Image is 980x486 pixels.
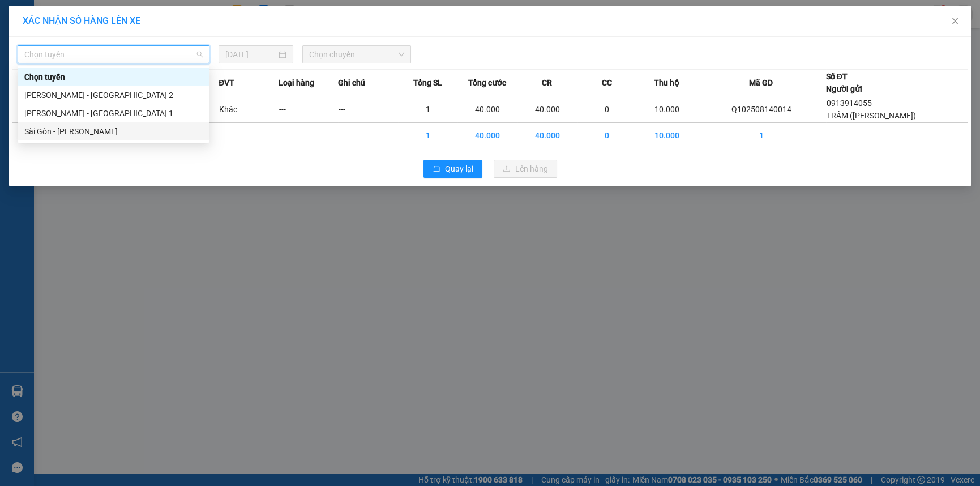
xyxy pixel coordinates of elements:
td: --- [279,96,339,123]
td: 40.000 [517,123,577,148]
input: 14/08/2025 [225,48,276,61]
div: Quận 10 [10,10,80,23]
button: uploadLên hàng [494,160,557,178]
span: Gửi: [10,11,27,23]
td: 40.000 [457,96,517,123]
td: 40.000 [457,123,517,148]
span: rollback [433,165,440,174]
span: CR : [8,74,26,86]
td: 40.000 [517,96,577,123]
div: Số ĐT Người gửi [826,70,862,95]
div: Sài Gòn - Phương Lâm [18,122,209,140]
span: Ghi chú [338,76,365,89]
span: Nhận: [88,11,115,23]
div: DIỄM [10,23,80,37]
div: Phương Lâm - Sài Gòn 2 [18,86,209,104]
div: Chọn tuyến [18,68,209,86]
td: --- [338,96,398,123]
div: 50.000 [8,73,82,87]
div: [PERSON_NAME] - [GEOGRAPHIC_DATA] 2 [24,89,203,101]
td: Khác [219,96,279,123]
div: Trạm 128 [88,10,165,37]
span: Chọn chuyến [309,46,404,63]
span: ĐVT [219,76,234,89]
span: Thu hộ [654,76,679,89]
td: 1 [398,123,458,148]
span: close [951,16,960,25]
div: Sài Gòn - [PERSON_NAME] [24,125,203,138]
span: Chọn tuyến [24,46,203,63]
div: Phương Lâm - Sài Gòn 1 [18,104,209,122]
span: TRÂM ([PERSON_NAME]) [827,111,916,120]
td: 0 [577,96,637,123]
div: [PERSON_NAME] - [GEOGRAPHIC_DATA] 1 [24,107,203,120]
td: 10.000 [637,123,697,148]
td: Q102508140014 [697,96,826,123]
button: rollbackQuay lại [423,160,482,178]
button: Close [939,6,971,37]
div: Chọn tuyến [24,71,203,83]
span: Loại hàng [279,76,314,89]
td: 1 [697,123,826,148]
span: Tổng SL [413,76,442,89]
span: CR [542,76,552,89]
span: Tổng cước [468,76,506,89]
span: Mã GD [749,76,773,89]
td: 10.000 [637,96,697,123]
td: 1 [398,96,458,123]
span: XÁC NHẬN SỐ HÀNG LÊN XE [23,15,140,26]
div: ÁNH [88,37,165,50]
span: 0913914055 [827,99,872,108]
td: 0 [577,123,637,148]
span: Quay lại [445,163,473,175]
span: CC [602,76,612,89]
